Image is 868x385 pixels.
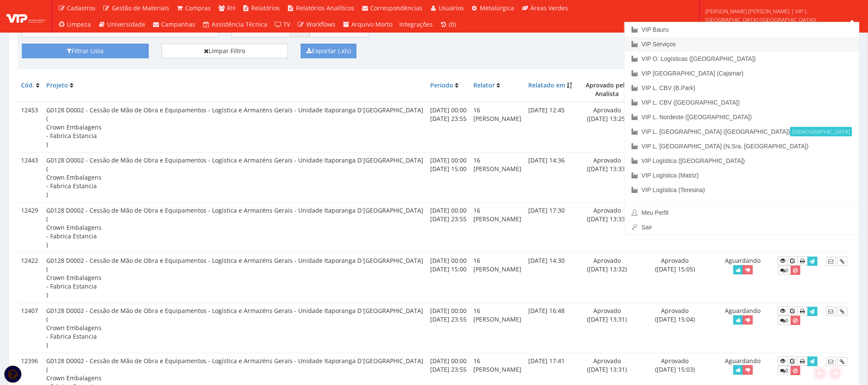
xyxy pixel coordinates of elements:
a: VIP [GEOGRAPHIC_DATA] (Cajamar) [625,66,859,81]
td: G0128 D0002 - Cessão de Mão de Obra e Equipamentos - Logística e Armazéns Gerais - Unidade Itapor... [43,253,427,303]
span: Cadastros [67,4,96,12]
a: 0 [778,366,791,375]
a: (0) [437,16,460,33]
a: VIP L. CBV ([GEOGRAPHIC_DATA]) [625,95,859,110]
td: [DATE] 14:30 [525,253,575,303]
td: 16 [PERSON_NAME] [470,203,525,253]
td: 12407 [18,303,43,353]
td: Aprovado ([DATE] 15:04) [639,303,711,353]
a: Período [430,81,453,89]
span: Compras [186,4,211,12]
span: Integrações [400,20,433,28]
td: 16 [PERSON_NAME] [470,153,525,203]
td: [DATE] 00:00 [DATE] 23:55 [427,102,470,152]
td: G0128 D0002 - Cessão de Mão de Obra e Equipamentos - Logística e Armazéns Gerais - Unidade Itapor... [43,102,427,152]
span: Universidade [107,20,145,28]
button: Filtrar Lista [22,44,149,58]
span: Áreas Verdes [530,4,568,12]
td: Aprovado ([DATE] 13:31) [575,303,639,353]
span: Metalúrgica [480,4,515,12]
td: G0128 D0002 - Cessão de Mão de Obra e Equipamentos - Logística e Armazéns Gerais - Unidade Itapor... [43,303,427,353]
td: [DATE] 00:00 [DATE] 15:00 [427,153,470,203]
span: Arquivo Morto [352,20,393,28]
a: VIP O. Logísticas ([GEOGRAPHIC_DATA]) [625,51,859,66]
td: 16 [PERSON_NAME] [470,253,525,303]
span: Assistência Técnica [212,20,267,28]
td: G0128 D0002 - Cessão de Mão de Obra e Equipamentos - Logística e Armazéns Gerais - Unidade Itapor... [43,203,427,253]
span: (0) [449,20,456,28]
span: Usuários [439,4,464,12]
td: Aguardando [712,253,775,303]
span: Relatórios Analíticos [296,4,354,12]
td: [DATE] 16:48 [525,303,575,353]
td: [DATE] 00:00 [DATE] 23:55 [427,203,470,253]
img: logo [6,10,45,23]
td: 16 [PERSON_NAME] [470,303,525,353]
td: Aprovado ([DATE] 15:05) [639,253,711,303]
td: Aprovado ([DATE] 13:32) [575,253,639,303]
a: Workflows [294,16,339,33]
a: Meu Perfil [625,205,859,220]
button: Exportar (.xls) [301,44,356,58]
a: Relator [473,81,495,89]
span: Limpeza [67,20,91,28]
a: Relatado em [528,81,565,89]
a: Integrações [396,16,437,33]
td: Aprovado ([DATE] 13:25) [575,102,639,152]
a: VIP Bauru [625,22,859,37]
a: VIP Logística (Teresina) [625,183,859,197]
td: 12443 [18,153,43,203]
span: Relatórios [251,4,280,12]
a: TV [271,16,294,33]
td: Aguardando [712,303,775,353]
a: Sair [625,220,859,235]
span: Correspondências [371,4,423,12]
td: 12429 [18,203,43,253]
td: G0128 D0002 - Cessão de Mão de Obra e Equipamentos - Logística e Armazéns Gerais - Unidade Itapor... [43,153,427,203]
td: [DATE] 00:00 [DATE] 23:55 [427,303,470,353]
th: Aprovado pelo Analista [575,78,639,102]
td: 16 [PERSON_NAME] [470,102,525,152]
a: Assistência Técnica [199,16,271,33]
td: [DATE] 14:36 [525,153,575,203]
a: VIP Logística (Matriz) [625,168,859,183]
span: RH [227,4,235,12]
a: Universidade [95,16,149,33]
button: Enviar E-mail de Teste [826,357,836,366]
a: VIP L. CBV (B.Park) [625,81,859,95]
td: 12422 [18,253,43,303]
button: Enviar E-mail de Teste [826,307,836,316]
td: 12453 [18,102,43,152]
a: VIP Serviços [625,37,859,51]
a: VIP L. [GEOGRAPHIC_DATA] ([GEOGRAPHIC_DATA])[DEMOGRAPHIC_DATA] [625,124,859,139]
td: Aprovado ([DATE] 13:33) [575,203,639,253]
button: Enviar E-mail de Teste [826,257,836,266]
span: TV [284,20,290,28]
a: Limpeza [54,16,95,33]
span: Campanhas [162,20,196,28]
td: [DATE] 00:00 [DATE] 15:00 [427,253,470,303]
a: 0 [778,266,791,275]
a: Limpar Filtro [162,44,288,58]
a: Projeto [46,81,68,89]
span: [PERSON_NAME].[PERSON_NAME] | VIP L. [GEOGRAPHIC_DATA] ([GEOGRAPHIC_DATA]) [705,7,857,24]
span: Gestão de Materiais [112,4,169,12]
a: 0 [778,316,791,325]
td: [DATE] 17:30 [525,203,575,253]
td: Aprovado ([DATE] 13:33) [575,153,639,203]
td: [DATE] 12:45 [525,102,575,152]
a: VIP Logística ([GEOGRAPHIC_DATA]) [625,153,859,168]
a: Campanhas [149,16,199,33]
a: Arquivo Morto [339,16,396,33]
a: Cód. [21,81,34,89]
a: VIP L. [GEOGRAPHIC_DATA] (N.Sra. [GEOGRAPHIC_DATA]) [625,139,859,153]
a: VIP L. Nordeste ([GEOGRAPHIC_DATA]) [625,110,859,124]
span: Workflows [306,20,335,28]
small: [DEMOGRAPHIC_DATA] [790,127,852,136]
